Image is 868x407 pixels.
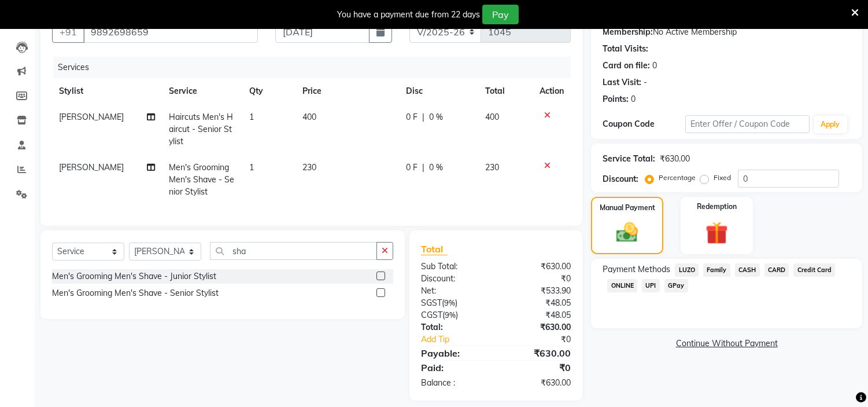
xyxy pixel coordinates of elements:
[249,112,254,122] span: 1
[210,242,377,260] input: Search or Scan
[603,43,648,55] div: Total Visits:
[714,173,731,183] label: Fixed
[699,219,735,247] img: _gift.svg
[249,162,254,173] span: 1
[793,263,835,277] span: Credit Card
[302,162,316,173] span: 230
[52,78,162,104] th: Stylist
[421,298,442,308] span: SGST
[169,162,235,197] span: Men's Grooming Men's Shave - Senior Stylist
[412,261,496,273] div: Sub Total:
[703,263,730,277] span: Family
[496,361,580,375] div: ₹0
[496,261,580,273] div: ₹630.00
[603,263,670,276] span: Payment Methods
[603,173,638,185] div: Discount:
[412,321,496,333] div: Total:
[445,310,456,320] span: 9%
[814,116,847,133] button: Apply
[603,93,629,105] div: Points:
[52,270,216,283] div: Men's Grooming Men's Shave - Junior Stylist
[422,162,424,174] span: |
[412,273,496,285] div: Discount:
[764,263,789,277] span: CARD
[675,263,699,277] span: LUZO
[664,279,688,292] span: GPay
[496,321,580,333] div: ₹630.00
[603,26,653,38] div: Membership:
[479,78,533,104] th: Total
[162,78,243,104] th: Service
[412,333,510,346] a: Add Tip
[486,162,500,173] span: 230
[412,297,496,309] div: ( )
[685,115,809,133] input: Enter Offer / Coupon Code
[482,5,519,24] button: Pay
[603,153,655,165] div: Service Total:
[412,377,496,389] div: Balance :
[242,78,296,104] th: Qty
[406,111,418,123] span: 0 F
[644,76,647,89] div: -
[631,93,636,105] div: 0
[603,76,641,89] div: Last Visit:
[83,21,258,43] input: Search by Name/Mobile/Email/Code
[593,338,860,350] a: Continue Without Payment
[421,243,448,255] span: Total
[652,60,657,72] div: 0
[406,162,418,174] span: 0 F
[296,78,399,104] th: Price
[510,333,580,346] div: ₹0
[429,162,443,174] span: 0 %
[603,60,650,72] div: Card on file:
[302,112,316,122] span: 400
[603,26,851,38] div: No Active Membership
[399,78,478,104] th: Disc
[52,287,219,299] div: Men's Grooming Men's Shave - Senior Stylist
[486,112,500,122] span: 400
[59,162,124,173] span: [PERSON_NAME]
[642,279,660,292] span: UPI
[660,153,690,165] div: ₹630.00
[429,111,443,123] span: 0 %
[337,9,480,21] div: You have a payment due from 22 days
[421,310,442,320] span: CGST
[496,297,580,309] div: ₹48.05
[59,112,124,122] span: [PERSON_NAME]
[412,361,496,375] div: Paid:
[610,220,644,245] img: _cash.svg
[600,203,655,213] label: Manual Payment
[53,57,579,78] div: Services
[496,309,580,321] div: ₹48.05
[697,201,737,212] label: Redemption
[496,346,580,360] div: ₹630.00
[607,279,637,292] span: ONLINE
[444,298,455,307] span: 9%
[496,285,580,297] div: ₹533.90
[422,111,424,123] span: |
[169,112,234,146] span: Haircuts Men's Haircut - Senior Stylist
[659,173,696,183] label: Percentage
[412,285,496,297] div: Net:
[496,273,580,285] div: ₹0
[496,377,580,389] div: ₹630.00
[735,263,760,277] span: CASH
[412,346,496,360] div: Payable:
[603,118,685,130] div: Coupon Code
[52,21,84,43] button: +91
[412,309,496,321] div: ( )
[533,78,571,104] th: Action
